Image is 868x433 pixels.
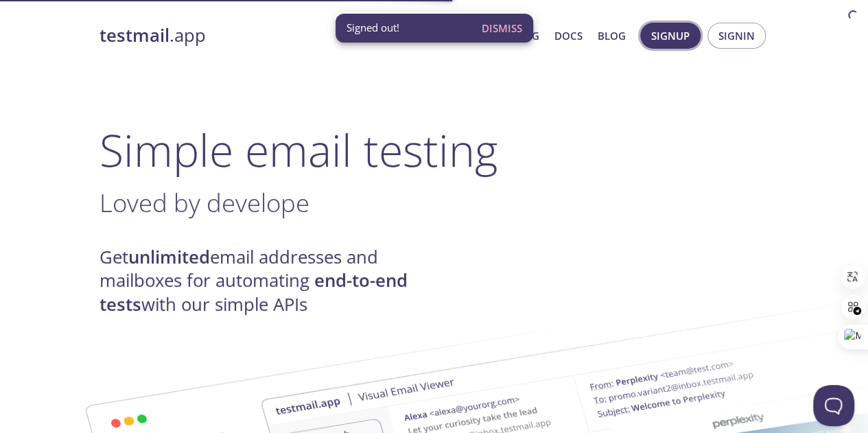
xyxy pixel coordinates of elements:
strong: end-to-end tests [99,268,408,316]
h4: Get email addresses and mailboxes for automating with our simple APIs [99,246,434,316]
iframe: Help Scout Beacon - Open [813,385,854,426]
span: Loved by develope [99,185,309,220]
a: Docs [554,27,583,45]
a: Blog [598,27,626,45]
strong: testmail [99,23,169,47]
span: Signin [718,27,755,45]
button: Dismiss [476,15,528,41]
button: Signin [707,23,766,49]
a: testmail.app [99,24,422,47]
h1: Simple email testing [99,124,769,176]
span: Dismiss [482,19,522,37]
span: Signed out! [347,21,399,35]
button: Signup [640,23,701,49]
strong: unlimited [128,245,210,269]
span: Signup [651,27,690,45]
